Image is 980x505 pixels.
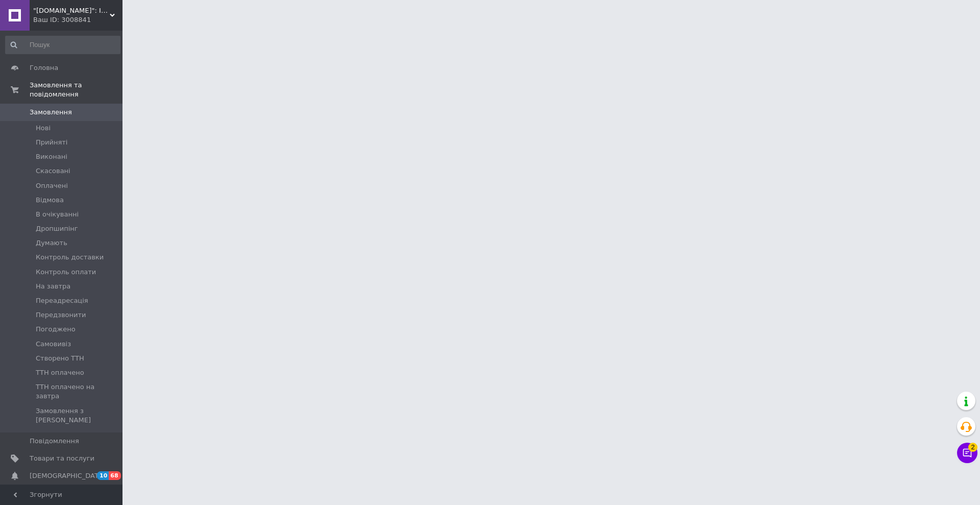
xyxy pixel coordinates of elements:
[30,63,58,73] span: Головна
[36,152,67,161] span: Виконані
[30,81,122,99] span: Замовлення та повідомлення
[36,253,104,262] span: Контроль доставки
[36,325,76,334] span: Погоджено
[957,443,977,463] button: Чат з покупцем2
[5,36,120,54] input: Пошук
[36,382,119,401] span: ТТН оплачено на завтра
[968,443,977,452] span: 2
[36,310,86,320] span: Передзвонити
[36,196,64,205] span: Відмова
[36,354,84,363] span: Створено ТТН
[36,238,67,248] span: Думають
[36,268,96,277] span: Контроль оплати
[36,406,119,425] span: Замовлення з [PERSON_NAME]
[36,210,79,219] span: В очікуванні
[30,471,105,480] span: [DEMOGRAPHIC_DATA]
[36,282,70,291] span: На завтра
[36,296,88,305] span: Переадресація
[33,15,122,25] div: Ваш ID: 3008841
[36,368,84,377] span: ТТН оплачено
[36,138,67,147] span: Прийняті
[109,471,120,480] span: 68
[36,224,78,233] span: Дропшипінг
[36,124,51,133] span: Нові
[33,6,110,15] span: "Antikrot.info": Інтернет-магазин садових матеріалів, інструментів і засобів догляду за ділянкою
[30,108,72,117] span: Замовлення
[30,437,79,446] span: Повідомлення
[36,340,71,349] span: Самовивіз
[97,471,109,480] span: 10
[36,166,70,176] span: Скасовані
[36,181,68,190] span: Оплачені
[30,454,94,463] span: Товари та послуги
